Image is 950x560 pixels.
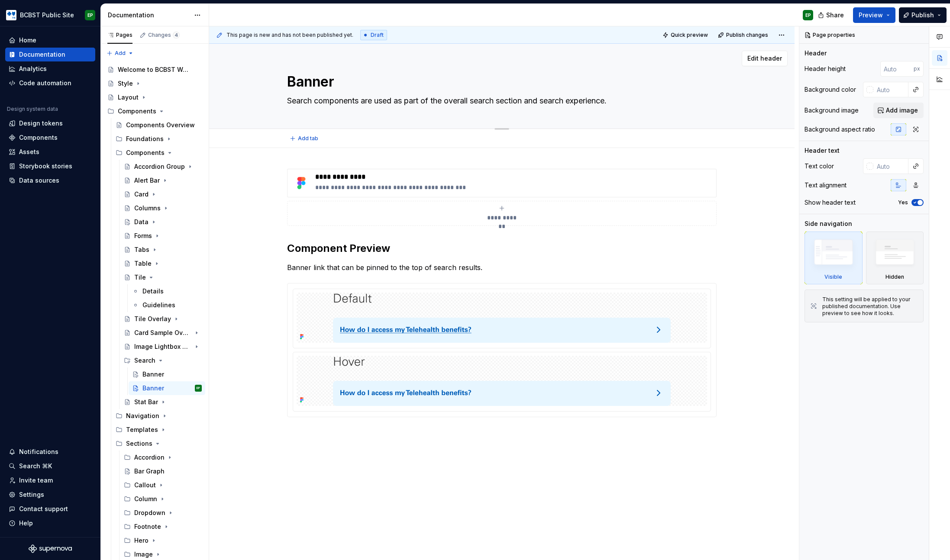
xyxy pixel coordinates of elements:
[805,162,834,171] div: Text color
[898,199,908,206] label: Yes
[134,204,161,212] div: Columns
[134,495,157,503] div: Column
[5,62,95,76] a: Analytics
[805,198,856,207] div: Show header text
[671,32,708,39] span: Quick preview
[104,77,205,90] a: Style
[873,158,908,174] input: Auto
[126,121,195,129] div: Components Overview
[5,445,95,459] button: Notifications
[899,7,947,23] button: Publish
[19,462,52,470] div: Search ⌘K
[805,12,811,19] div: EP
[5,502,95,516] button: Contact support
[112,423,205,437] div: Templates
[142,384,164,393] div: Banner
[7,106,58,113] div: Design system data
[19,50,65,59] div: Documentation
[120,312,205,326] a: Tile Overlay
[134,522,161,531] div: Footnote
[134,398,158,406] div: Stat Bar
[120,187,205,201] a: Card
[120,257,205,270] a: Table
[814,7,850,23] button: Share
[885,274,904,280] div: Hidden
[287,241,717,255] h2: Component Preview
[120,243,205,257] a: Tabs
[805,219,852,228] div: Side navigation
[126,412,159,420] div: Navigation
[5,76,95,90] a: Code automation
[120,215,205,229] a: Data
[371,32,384,39] span: Draft
[19,133,58,142] div: Components
[19,119,63,128] div: Design tokens
[129,367,205,381] a: Banner
[873,82,908,97] input: Auto
[134,176,160,185] div: Alert Bar
[20,11,74,19] div: BCBST Public Site
[134,162,185,171] div: Accordion Group
[134,328,191,337] div: Card Sample Overlay
[726,32,768,39] span: Publish changes
[115,50,126,57] span: Add
[134,218,149,226] div: Data
[134,467,165,476] div: Bar Graph
[120,492,205,506] div: Column
[660,29,712,41] button: Quick preview
[129,284,205,298] a: Details
[120,478,205,492] div: Callout
[120,326,205,340] a: Card Sample Overlay
[129,298,205,312] a: Guidelines
[805,125,875,134] div: Background aspect ratio
[805,49,827,58] div: Header
[824,274,842,280] div: Visible
[6,10,16,20] img: b44e7a6b-69a5-43df-ae42-963d7259159b.png
[120,229,205,243] a: Forms
[120,201,205,215] a: Columns
[19,505,68,513] div: Contact support
[805,146,840,155] div: Header text
[120,160,205,174] a: Accordion Group
[134,245,149,254] div: Tabs
[287,132,322,145] button: Add tab
[197,384,200,393] div: EP
[126,135,164,143] div: Foundations
[118,107,156,116] div: Components
[5,473,95,487] a: Invite team
[914,65,920,72] p: px
[805,85,856,94] div: Background color
[112,118,205,132] a: Components Overview
[5,159,95,173] a: Storybook stories
[5,174,95,187] a: Data sources
[805,64,846,73] div: Header height
[19,519,33,528] div: Help
[5,116,95,130] a: Design tokens
[134,356,155,365] div: Search
[120,506,205,520] div: Dropdown
[822,296,918,317] div: This setting will be applied to your published documentation. Use preview to see how it looks.
[134,273,146,282] div: Tile
[134,509,165,517] div: Dropdown
[134,232,152,240] div: Forms
[5,488,95,502] a: Settings
[805,232,863,284] div: Visible
[805,181,847,190] div: Text alignment
[291,173,312,193] img: 4baf7843-f8da-4bf9-87ec-1c2503c5ad79.png
[134,453,165,462] div: Accordion
[134,342,191,351] div: Image Lightbox Overlay
[715,29,772,41] button: Publish changes
[285,71,715,92] textarea: Banner
[134,259,152,268] div: Table
[120,174,205,187] a: Alert Bar
[19,176,59,185] div: Data sources
[118,65,189,74] div: Welcome to BCBST Web
[108,11,190,19] div: Documentation
[118,93,139,102] div: Layout
[5,516,95,530] button: Help
[120,451,205,464] div: Accordion
[5,145,95,159] a: Assets
[104,90,205,104] a: Layout
[5,48,95,61] a: Documentation
[853,7,895,23] button: Preview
